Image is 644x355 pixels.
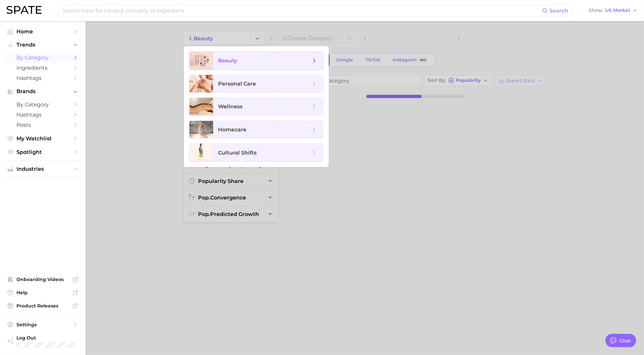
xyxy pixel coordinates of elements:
a: Product Releases [5,301,80,311]
button: Trends [5,40,80,50]
a: Hashtags [5,110,80,120]
span: by Category [16,54,69,61]
a: Posts [5,120,80,130]
span: Onboarding Videos [16,276,69,282]
button: Brands [5,87,80,96]
button: 2.Choose Category [278,32,358,45]
a: Spotlight [5,147,80,157]
img: SPATE [7,6,42,14]
span: My Watchlist [16,135,69,142]
ul: Change Category [184,46,329,167]
span: Help [16,290,69,296]
a: Settings [5,320,80,330]
span: Home [16,28,69,35]
span: cultural shifts [218,150,257,156]
a: by Category [5,99,80,110]
span: 2. Choose Category [283,35,333,41]
span: personal care [218,81,256,87]
span: Posts [16,122,69,128]
span: wellness [218,103,243,110]
button: Industries [5,164,80,174]
a: Ingredients [5,63,80,73]
span: Show [589,9,603,12]
span: Ingredients [16,65,69,71]
span: Hashtags [16,112,69,118]
span: Industries [16,166,69,172]
span: Search [549,8,568,14]
span: Log Out [16,335,75,341]
span: Trends [16,42,69,48]
a: My Watchlist [5,133,80,144]
a: Onboarding Videos [5,274,80,284]
span: homecare [218,126,247,133]
a: Home [5,26,80,37]
input: Search here for a brand, industry, or ingredient [62,5,542,16]
span: Settings [16,322,69,328]
span: Hashtags [16,75,69,81]
a: Log out. Currently logged in with e-mail mcelwee.l@pg.com. [5,333,80,350]
button: ShowUS Market [587,6,639,15]
a: Hashtags [5,73,80,83]
span: by Category [16,101,69,108]
span: US Market [605,9,630,12]
a: Help [5,288,80,298]
span: Product Releases [16,303,69,309]
span: Brands [16,89,69,94]
a: by Category [5,53,80,63]
span: Spotlight [16,149,69,155]
span: beauty [218,57,238,64]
